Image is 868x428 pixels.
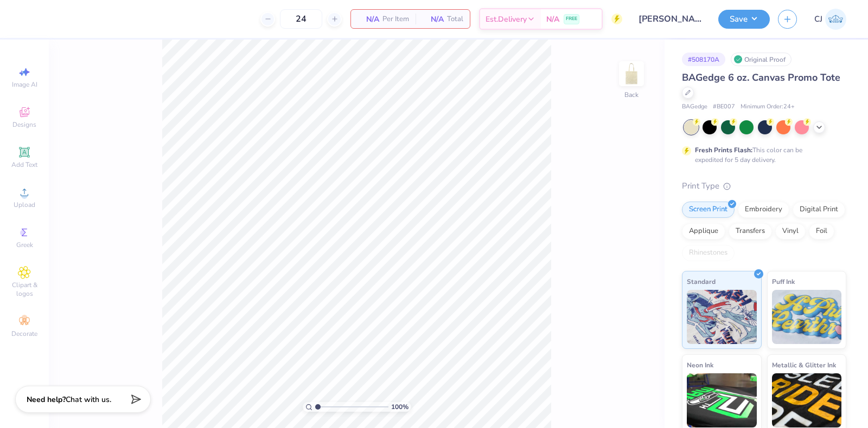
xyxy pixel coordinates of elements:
[66,394,111,405] span: Chat with us.
[713,102,735,112] span: # BE007
[630,8,710,30] input: Untitled Design
[772,359,836,371] span: Metallic & Glitter Ink
[422,14,444,25] span: N/A
[772,373,842,427] img: Metallic & Glitter Ink
[391,402,409,412] span: 100 %
[682,180,846,192] div: Print Type
[546,14,559,25] span: N/A
[809,223,834,239] div: Foil
[624,90,639,100] div: Back
[11,329,37,338] span: Decorate
[825,9,846,30] img: Carljude Jashper Liwanag
[682,223,725,239] div: Applique
[738,202,789,218] div: Embroidery
[772,276,795,287] span: Puff Ink
[16,241,33,249] span: Greek
[621,63,642,85] img: Back
[486,14,527,25] span: Est. Delivery
[382,14,409,25] span: Per Item
[682,202,735,218] div: Screen Print
[5,281,43,298] span: Clipart & logos
[695,145,828,165] div: This color can be expedited for 5 day delivery.
[775,223,806,239] div: Vinyl
[14,200,35,209] span: Upload
[682,102,707,112] span: BAGedge
[12,120,36,129] span: Designs
[729,223,772,239] div: Transfers
[718,10,770,29] button: Save
[358,14,379,25] span: N/A
[11,160,37,169] span: Add Text
[682,71,840,84] span: BAGedge 6 oz. Canvas Promo Tote
[695,146,752,154] strong: Fresh Prints Flash:
[280,9,322,29] input: – –
[731,53,792,66] div: Original Proof
[687,290,757,344] img: Standard
[687,359,713,371] span: Neon Ink
[447,14,463,25] span: Total
[687,373,757,427] img: Neon Ink
[682,245,735,261] div: Rhinestones
[27,394,66,405] strong: Need help?
[814,13,822,25] span: CJ
[772,290,842,344] img: Puff Ink
[566,15,577,23] span: FREE
[741,102,795,112] span: Minimum Order: 24 +
[793,202,845,218] div: Digital Print
[12,80,37,89] span: Image AI
[814,9,846,30] a: CJ
[687,276,716,287] span: Standard
[682,53,725,66] div: # 508170A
